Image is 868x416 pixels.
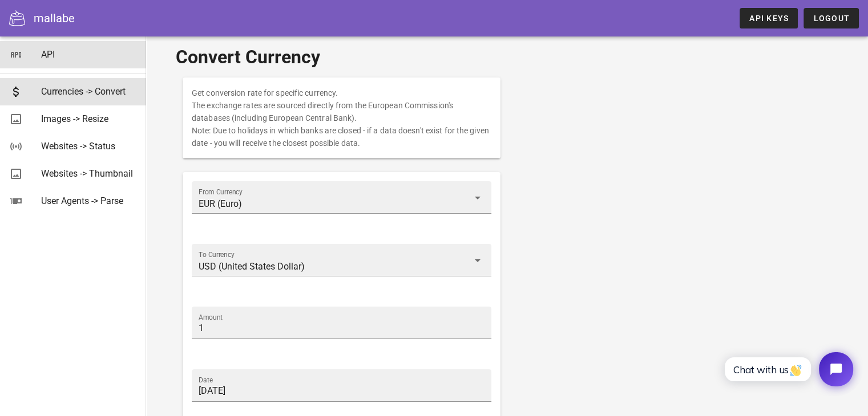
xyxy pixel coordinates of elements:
[41,49,137,60] div: API
[41,113,137,124] div: Images -> Resize
[183,78,500,158] div: Get conversion rate for specific currency. The exchange rates are sourced directly from the Europ...
[34,10,75,27] div: mallabe
[712,342,863,396] iframe: Tidio Chat
[199,376,213,385] label: Date
[804,8,859,28] button: Logout
[749,14,789,23] span: API Keys
[41,168,137,179] div: Websites -> Thumbnail
[41,141,137,152] div: Websites -> Status
[199,251,235,259] label: To Currency
[740,8,798,28] a: API Keys
[199,313,223,322] label: Amount
[41,86,137,97] div: Currencies -> Convert
[199,188,243,197] label: From Currency
[176,43,838,71] h1: Convert Currency
[41,195,137,206] div: User Agents -> Parse
[813,14,850,23] span: Logout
